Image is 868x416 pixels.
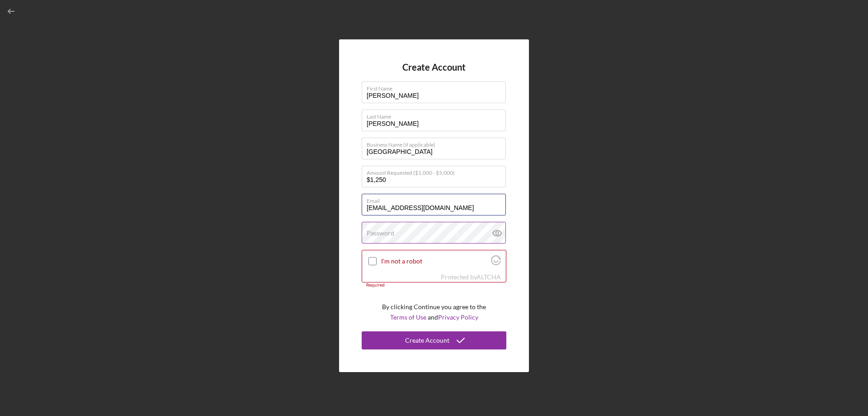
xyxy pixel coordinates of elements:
[491,259,501,267] a: Visit Altcha.org
[382,302,486,322] p: By clicking Continue you agree to the and
[402,62,466,72] h4: Create Account
[367,138,506,148] label: Business Name (if applicable)
[441,273,501,281] div: Protected by
[381,258,488,265] label: I'm not a robot
[367,166,506,176] label: Amount Requested ($1,000 - $5,000)
[476,273,501,281] a: Visit Altcha.org
[438,313,478,321] a: Privacy Policy
[390,313,426,321] a: Terms of Use
[367,194,506,204] label: Email
[367,230,394,237] label: Password
[405,331,449,349] div: Create Account
[362,331,506,349] button: Create Account
[362,282,506,288] div: Required
[367,110,506,120] label: Last Name
[367,82,506,92] label: First Name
